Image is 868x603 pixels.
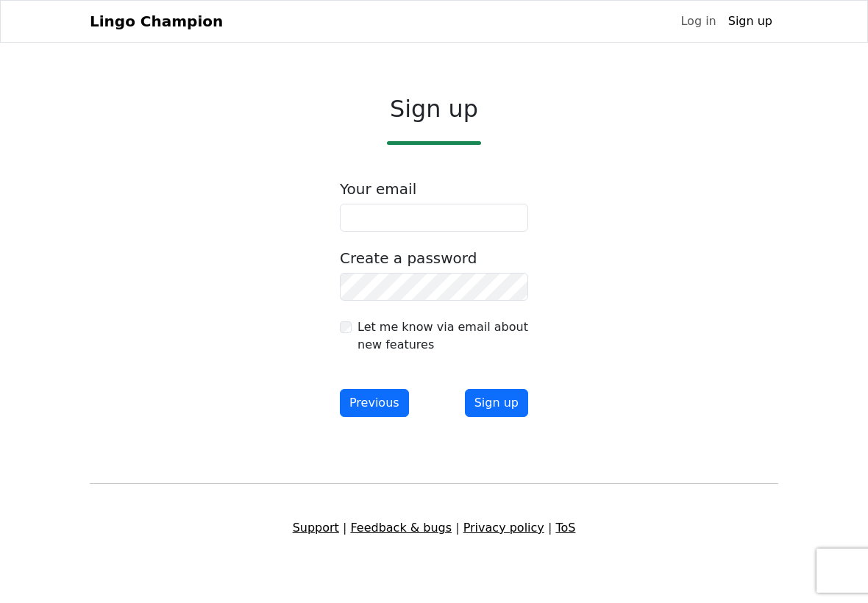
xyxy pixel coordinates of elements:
label: Let me know via email about new features [357,318,528,354]
a: Lingo Champion [90,7,223,36]
button: Previous [340,389,409,417]
label: Create a password [340,249,477,267]
a: Support [293,521,339,535]
a: Sign up [722,7,778,36]
h2: Sign up [340,95,528,123]
a: ToS [555,521,575,535]
label: Your email [340,180,416,198]
a: Privacy policy [463,521,544,535]
div: | | | [81,519,787,537]
a: Log in [675,7,722,36]
button: Sign up [465,389,528,417]
a: Feedback & bugs [350,521,452,535]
